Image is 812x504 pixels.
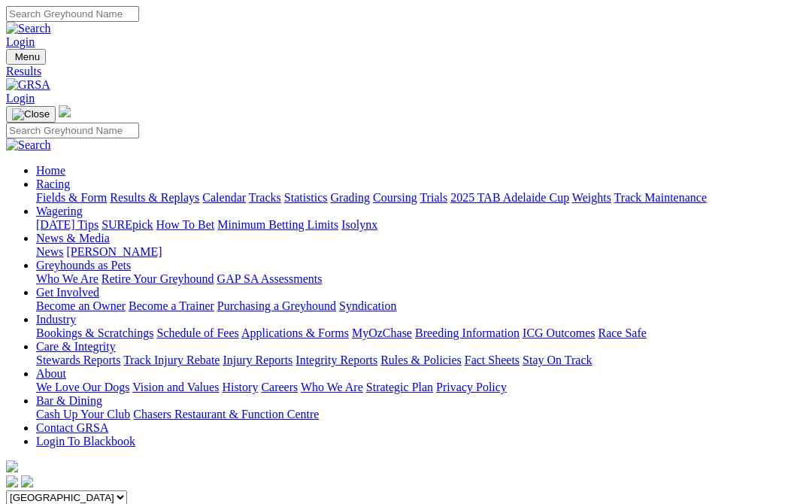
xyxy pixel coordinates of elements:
[341,218,377,231] a: Isolynx
[331,191,370,204] a: Grading
[156,218,215,231] a: How To Bet
[6,22,51,35] img: Search
[6,123,139,138] input: Search
[36,354,806,367] div: Care & Integrity
[202,191,246,204] a: Calendar
[156,326,238,339] a: Schedule of Fees
[222,381,258,393] a: History
[101,218,153,231] a: SUREpick
[217,299,336,312] a: Purchasing a Greyhound
[123,354,220,366] a: Track Injury Rebate
[6,6,139,22] input: Search
[36,326,806,340] div: Industry
[436,381,507,393] a: Privacy Policy
[217,272,323,285] a: GAP SA Assessments
[36,245,806,259] div: News & Media
[15,51,40,62] span: Menu
[366,381,433,393] a: Strategic Plan
[36,408,806,421] div: Bar & Dining
[380,354,462,366] a: Rules & Policies
[6,65,806,78] a: Results
[36,381,806,394] div: About
[6,460,18,472] img: logo-grsa-white.png
[21,475,33,487] img: twitter.svg
[36,178,70,190] a: Racing
[36,299,806,313] div: Get Involved
[36,218,806,232] div: Wagering
[295,354,377,366] a: Integrity Reports
[6,35,35,48] a: Login
[36,299,126,312] a: Become an Owner
[36,259,131,272] a: Greyhounds as Pets
[132,381,219,393] a: Vision and Values
[6,92,35,105] a: Login
[36,340,116,353] a: Care & Integrity
[36,421,108,434] a: Contact GRSA
[36,272,806,286] div: Greyhounds as Pets
[6,49,46,65] button: Toggle navigation
[36,218,98,231] a: [DATE] Tips
[36,435,135,448] a: Login To Blackbook
[59,105,71,117] img: logo-grsa-white.png
[110,191,199,204] a: Results & Replays
[217,218,338,231] a: Minimum Betting Limits
[6,475,18,487] img: facebook.svg
[249,191,281,204] a: Tracks
[36,191,806,205] div: Racing
[36,245,63,258] a: News
[6,138,51,152] img: Search
[36,354,120,366] a: Stewards Reports
[133,408,319,421] a: Chasers Restaurant & Function Centre
[36,164,65,177] a: Home
[598,326,646,339] a: Race Safe
[614,191,707,204] a: Track Maintenance
[101,272,214,285] a: Retire Your Greyhound
[6,78,50,92] img: GRSA
[241,326,349,339] a: Applications & Forms
[36,313,76,326] a: Industry
[36,191,107,204] a: Fields & Form
[223,354,292,366] a: Injury Reports
[339,299,396,312] a: Syndication
[36,272,98,285] a: Who We Are
[420,191,447,204] a: Trials
[6,106,56,123] button: Toggle navigation
[261,381,298,393] a: Careers
[36,232,110,244] a: News & Media
[129,299,214,312] a: Become a Trainer
[415,326,520,339] a: Breeding Information
[36,286,99,299] a: Get Involved
[36,408,130,421] a: Cash Up Your Club
[465,354,520,366] a: Fact Sheets
[36,367,66,380] a: About
[523,354,592,366] a: Stay On Track
[12,108,50,120] img: Close
[301,381,363,393] a: Who We Are
[373,191,417,204] a: Coursing
[450,191,569,204] a: 2025 TAB Adelaide Cup
[523,326,595,339] a: ICG Outcomes
[36,381,129,393] a: We Love Our Dogs
[284,191,328,204] a: Statistics
[572,191,611,204] a: Weights
[352,326,412,339] a: MyOzChase
[36,326,153,339] a: Bookings & Scratchings
[36,205,83,217] a: Wagering
[66,245,162,258] a: [PERSON_NAME]
[36,394,102,407] a: Bar & Dining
